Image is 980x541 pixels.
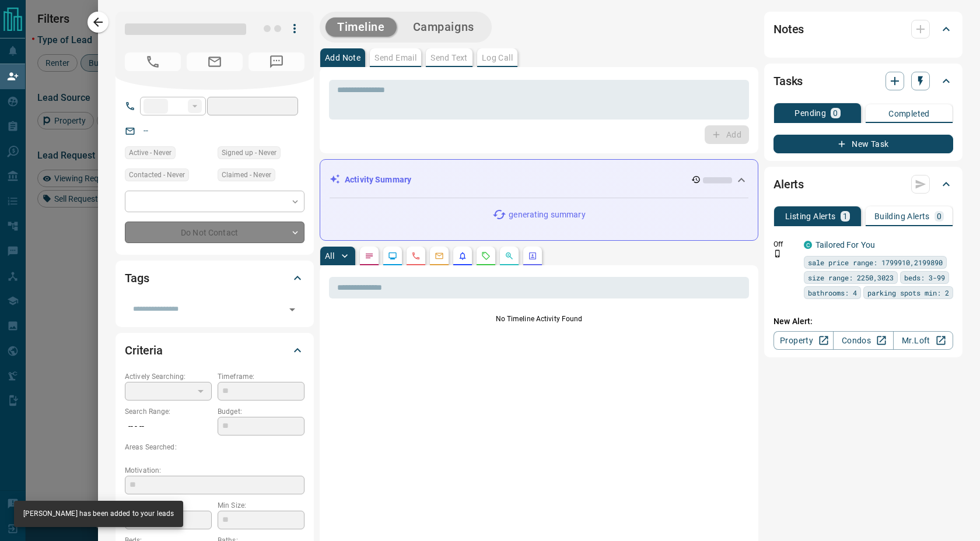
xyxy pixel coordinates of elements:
a: Property [773,331,834,350]
span: No Number [249,52,304,71]
button: New Task [773,135,953,153]
div: Alerts [773,170,953,198]
a: -- [143,126,148,135]
svg: Emails [435,251,444,261]
p: Areas Searched: [125,442,304,452]
span: No Number [125,52,181,71]
p: Budget: [218,406,304,417]
p: -- - -- [125,417,212,436]
svg: Notes [365,251,374,261]
div: Criteria [125,336,304,364]
h2: Criteria [125,341,163,360]
a: Tailored For You [815,240,875,250]
h2: Notes [773,20,804,38]
button: Timeline [325,17,397,37]
svg: Lead Browsing Activity [388,251,397,261]
p: Search Range: [125,406,212,417]
span: beds: 3-99 [904,272,945,283]
span: parking spots min: 2 [867,287,949,298]
svg: Listing Alerts [458,251,467,261]
svg: Requests [481,251,491,261]
a: Mr.Loft [893,331,953,350]
button: Campaigns [401,17,486,37]
p: Actively Searching: [125,371,212,382]
p: Listing Alerts [785,212,836,220]
div: Tasks [773,67,953,95]
p: generating summary [509,209,585,221]
h2: Alerts [773,175,804,194]
h2: Tasks [773,72,803,90]
div: Notes [773,15,953,43]
span: bathrooms: 4 [808,287,857,298]
svg: Agent Actions [528,251,537,261]
span: Contacted - Never [129,169,185,181]
span: No Email [187,52,243,71]
p: No Timeline Activity Found [329,314,749,324]
span: size range: 2250,3023 [808,272,894,283]
a: Condos [833,331,893,350]
p: Building Alerts [874,212,930,220]
div: [PERSON_NAME] has been added to your leads [23,504,174,524]
p: Off [773,239,797,250]
p: 0 [833,109,838,117]
p: New Alert: [773,315,953,328]
p: Activity Summary [345,174,411,186]
p: Timeframe: [218,371,304,382]
p: 1 [843,212,848,220]
svg: Opportunities [505,251,514,261]
p: Min Size: [218,500,304,511]
div: Activity Summary [330,169,748,191]
button: Open [284,301,300,318]
p: Pending [794,109,826,117]
svg: Push Notification Only [773,250,782,258]
h2: Tags [125,269,149,287]
div: Do Not Contact [125,222,304,243]
span: sale price range: 1799910,2199890 [808,257,943,268]
p: Add Note [325,54,360,62]
span: Active - Never [129,147,171,159]
span: Claimed - Never [222,169,271,181]
span: Signed up - Never [222,147,276,159]
p: 0 [937,212,942,220]
p: Completed [888,110,930,118]
p: All [325,252,334,260]
div: Tags [125,264,304,292]
div: condos.ca [804,241,812,249]
svg: Calls [411,251,421,261]
p: Motivation: [125,465,304,476]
